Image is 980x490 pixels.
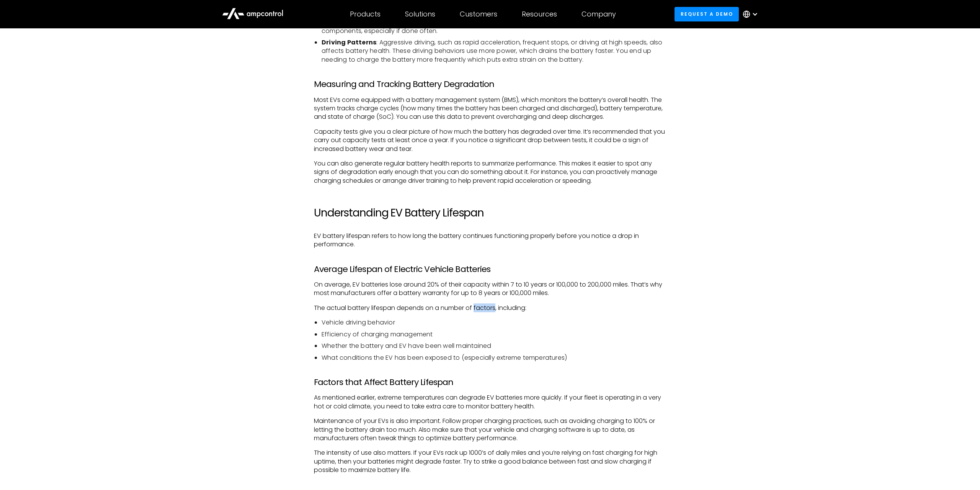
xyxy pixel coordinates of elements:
p: The actual battery lifespan depends on a number of factors, including: [314,304,666,312]
p: Most EVs come equipped with a battery management system (BMS), which monitors the battery’s overa... [314,96,666,121]
h2: Understanding EV Battery Lifespan [314,206,666,220]
div: Customers [460,10,497,18]
div: Products [350,10,381,18]
strong: Driving Patterns [322,38,376,47]
div: Resources [522,10,557,18]
li: Whether the battery and EV have been well maintained [322,342,666,350]
div: Solutions [405,10,435,18]
li: Efficiency of charging management [322,330,666,339]
p: Capacity tests give you a clear picture of how much the battery has degraded over time. It’s reco... [314,128,666,153]
div: Company [581,10,616,18]
p: You can also generate regular battery health reports to summarize performance. This makes it easi... [314,159,666,185]
p: As mentioned earlier, extreme temperatures can degrade EV batteries more quickly. If your fleet i... [314,393,666,411]
a: Request a demo [675,7,739,21]
p: On average, EV batteries lose around 20% of their capacity within 7 to 10 years or 100,000 to 200... [314,280,666,298]
p: The intensity of use also matters. If your EVs rack up 1000’s of daily miles and you’re relying o... [314,449,666,474]
li: Vehicle driving behavior [322,318,666,327]
p: Maintenance of your EVs is also important. Follow proper charging practices, such as avoiding cha... [314,417,666,442]
li: What conditions the EV has been exposed to (especially extreme temperatures) [322,354,666,362]
h3: Factors that Affect Battery Lifespan [314,377,666,387]
p: EV battery lifespan refers to how long the battery continues functioning properly before you noti... [314,232,666,249]
h3: Measuring and Tracking Battery Degradation [314,79,666,89]
h3: Average Lifespan of Electric Vehicle Batteries [314,264,666,274]
li: : Aggressive driving, such as rapid acceleration, frequent stops, or driving at high speeds, also... [322,38,666,64]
